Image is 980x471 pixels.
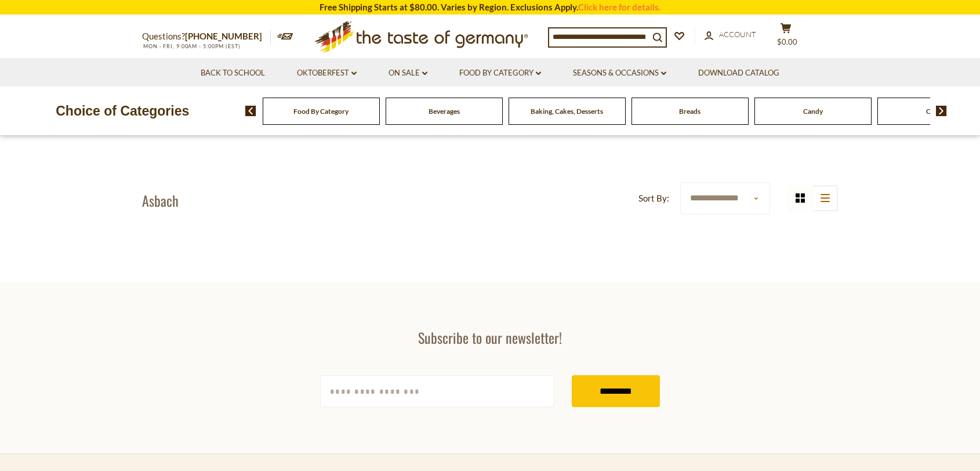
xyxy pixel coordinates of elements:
[185,31,262,41] a: [PHONE_NUMBER]
[142,43,241,49] span: MON - FRI, 9:00AM - 5:00PM (EST)
[698,67,779,80] a: Download Catalog
[777,37,797,46] span: $0.00
[142,192,179,209] h1: Asbach
[459,67,541,80] a: Food By Category
[719,30,756,39] span: Account
[320,329,660,346] h3: Subscribe to our newsletter!
[578,2,660,12] a: Click here for details.
[531,107,603,116] a: Baking, Cakes, Desserts
[768,23,803,52] button: $0.00
[429,107,460,116] a: Beverages
[926,107,946,116] a: Cereal
[803,107,823,116] a: Candy
[705,28,756,41] a: Account
[638,191,669,206] label: Sort By:
[201,67,265,80] a: Back to School
[293,107,349,116] a: Food By Category
[679,107,700,116] a: Breads
[142,29,271,44] p: Questions?
[936,106,947,116] img: next arrow
[573,67,666,80] a: Seasons & Occasions
[297,67,357,80] a: Oktoberfest
[245,106,256,116] img: previous arrow
[389,67,427,80] a: On Sale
